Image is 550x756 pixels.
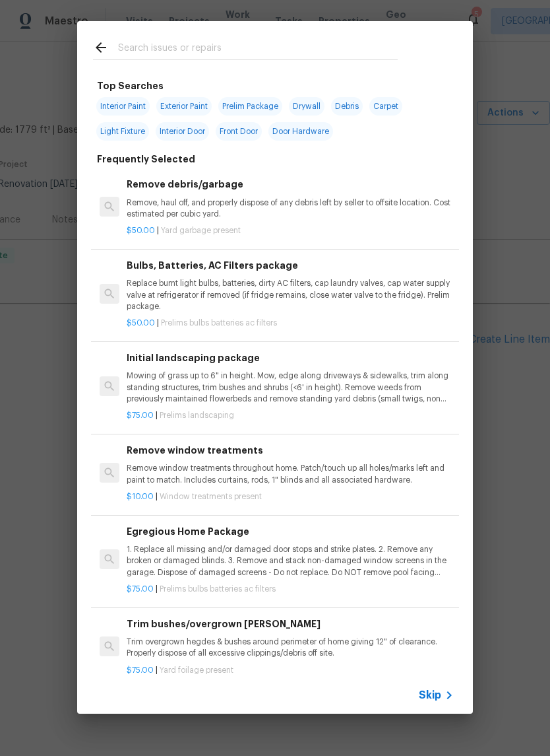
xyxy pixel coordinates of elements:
[127,584,454,595] p: |
[127,225,454,236] p: |
[160,666,233,674] span: Yard foilage present
[127,177,454,191] h6: Remove debris/garbage
[289,97,324,116] span: Drywall
[127,197,454,220] p: Remove, haul off, and properly dispose of any debris left by seller to offsite location. Cost est...
[369,97,402,116] span: Carpet
[127,665,454,676] p: |
[331,97,363,116] span: Debris
[161,319,277,327] span: Prelims bulbs batteries ac filters
[161,226,241,234] span: Yard garbage present
[127,463,454,485] p: Remove window treatments throughout home. Patch/touch up all holes/marks left and paint to match....
[127,410,454,421] p: |
[127,370,454,404] p: Mowing of grass up to 6" in height. Mow, edge along driveways & sidewalks, trim along standing st...
[127,351,454,365] h6: Initial landscaping package
[160,411,234,419] span: Prelims landscaping
[419,689,441,702] span: Skip
[127,617,454,631] h6: Trim bushes/overgrown [PERSON_NAME]
[96,97,150,116] span: Interior Paint
[127,411,154,419] span: $75.00
[127,666,154,674] span: $75.00
[127,226,155,234] span: $50.00
[268,122,333,141] span: Door Hardware
[97,152,195,166] h6: Frequently Selected
[127,278,454,312] p: Replace burnt light bulbs, batteries, dirty AC filters, cap laundry valves, cap water supply valv...
[156,122,209,141] span: Interior Door
[127,544,454,578] p: 1. Replace all missing and/or damaged door stops and strike plates. 2. Remove any broken or damag...
[97,79,164,93] h6: Top Searches
[127,491,454,502] p: |
[127,636,454,659] p: Trim overgrown hegdes & bushes around perimeter of home giving 12" of clearance. Properly dispose...
[218,97,282,116] span: Prelim Package
[160,585,276,593] span: Prelims bulbs batteries ac filters
[127,493,154,500] span: $10.00
[216,122,262,141] span: Front Door
[127,524,454,539] h6: Egregious Home Package
[127,319,155,327] span: $50.00
[160,493,262,500] span: Window treatments present
[127,585,154,593] span: $75.00
[127,318,454,329] p: |
[127,443,454,458] h6: Remove window treatments
[96,122,149,141] span: Light Fixture
[156,97,212,116] span: Exterior Paint
[118,40,398,59] input: Search issues or repairs
[127,258,454,273] h6: Bulbs, Batteries, AC Filters package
